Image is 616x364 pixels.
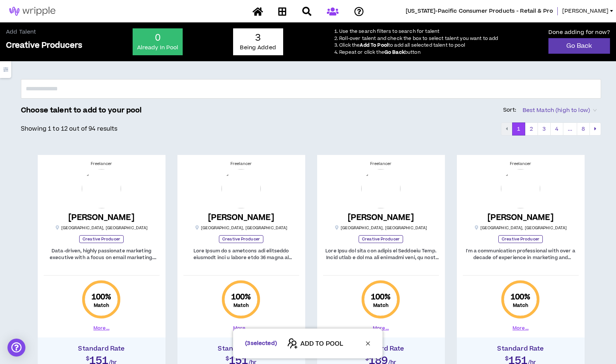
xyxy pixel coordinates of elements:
span: 100 % [511,292,531,302]
p: 0 [136,32,179,44]
p: [GEOGRAPHIC_DATA] , [GEOGRAPHIC_DATA] [55,225,148,231]
div: Freelancer [44,161,160,167]
p: [GEOGRAPHIC_DATA] , [GEOGRAPHIC_DATA] [335,225,427,231]
img: aGFCuOouFpPxEk9bma7OOqC9ps4vIRvnyhF2696w.png [222,169,261,208]
li: Click the to add all selected talent to pool [339,42,498,48]
p: Done adding for now? [548,28,610,38]
p: Creative Producers [6,40,83,51]
li: Roll-over talent and check the box to select talent you want to add [339,35,498,41]
li: Repeat or click the button [339,49,498,55]
small: Match [373,302,389,308]
nav: pagination [501,122,601,136]
span: ADD TO POOL [300,339,343,348]
span: Go Back [384,49,405,56]
span: Best Match (high to low) [523,105,597,116]
p: Sort: [503,106,517,114]
p: Data-driven, highly passionate marketing executive with a focus on email marketing. Extensive exp... [44,248,160,261]
div: Freelancer [183,161,299,167]
h5: [PERSON_NAME] [208,213,274,222]
img: 8bBembpJ3LGUdlOIXwvjr7nqCyNlWtQXp99MuZvo.png [82,169,121,208]
p: Creative Producer [359,235,403,243]
span: usergroup-add [287,338,298,349]
button: usergroup-addADD TO POOL [284,337,348,349]
p: 3 [237,32,279,44]
div: Open Intercom Messenger [7,339,25,357]
span: close [365,341,371,346]
p: Choose talent to add to your pool [21,105,142,116]
p: Already In Pool [136,44,179,52]
button: 2 [525,122,538,136]
p: Creative Producer [498,235,543,243]
div: Freelancer [323,161,439,167]
p: Creative Producer [219,235,263,243]
p: Lore Ipsum do s ametcons adi elitseddo eiusmodt inci u labore etdo 36 magna al enimadmini. Ven qu... [183,248,299,261]
p: Creative Producer [79,235,124,243]
p: Being Added [237,44,279,52]
small: Match [513,302,529,308]
span: Add To Pool [360,42,388,49]
p: I'm a communication professional with over a decade of experience in marketing and communication ... [463,248,579,261]
button: More... [513,325,529,332]
h5: [PERSON_NAME] [68,213,134,222]
button: 8 [577,122,590,136]
p: [GEOGRAPHIC_DATA] , [GEOGRAPHIC_DATA] [195,225,288,231]
button: ... [563,122,577,136]
li: Use the search filters to search for talent [339,28,498,34]
div: Freelancer [463,161,579,167]
p: Add Talent [6,28,83,36]
h5: [PERSON_NAME] [487,213,554,222]
p: [GEOGRAPHIC_DATA] , [GEOGRAPHIC_DATA] [474,225,567,231]
button: More... [373,325,389,332]
small: Match [94,302,109,308]
button: 1 [512,122,525,136]
img: 5Jf8geGFheqLvfARhrzInYffgAJXykeBd9aUhPa6.png [361,169,400,208]
span: 100 % [92,292,112,302]
span: 100 % [371,292,391,302]
p: Lore Ipsu dol sita con adipis el Seddoeiu Temp. Incid utlab e dol ma ali enimadmi veni, qu nost e... [323,248,439,261]
h5: [PERSON_NAME] [348,213,414,222]
span: 100 % [231,292,251,302]
p: Showing 1 to 12 out of 94 results [21,124,118,133]
button: More... [93,325,109,332]
small: Match [233,302,249,308]
button: 3 [538,122,551,136]
img: fz8YQITbZ1jmY16YFvlrf98fC2sFkgjW40GM1rWR.png [501,169,540,208]
span: Georgia-Pacific Consumer Products - Retail & Pro [406,7,553,15]
button: 4 [550,122,563,136]
button: More... [233,325,249,332]
span: [PERSON_NAME] [562,7,609,15]
p: ( 3 selected) [245,340,277,347]
a: Go Back [548,38,610,54]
